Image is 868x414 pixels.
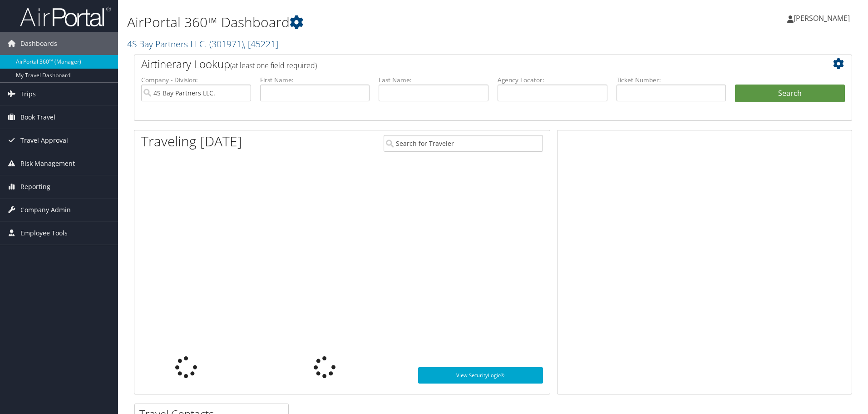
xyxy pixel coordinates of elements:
[379,75,488,85] label: Last Name:
[141,56,785,72] h2: Airtinerary Lookup
[735,85,845,103] button: Search
[418,367,543,384] a: View SecurityLogic®
[384,135,543,152] input: Search for Traveler
[794,13,850,23] span: [PERSON_NAME]
[244,38,278,50] span: , [ 45221 ]
[20,152,75,175] span: Risk Management
[20,129,68,152] span: Travel Approval
[20,199,71,221] span: Company Admin
[20,106,55,129] span: Book Travel
[127,38,278,50] a: 4S Bay Partners LLC.
[230,60,317,70] span: (at least one field required)
[127,13,615,32] h1: AirPortal 360™ Dashboard
[20,83,36,105] span: Trips
[20,6,111,27] img: airportal-logo.png
[20,222,68,244] span: Employee Tools
[141,75,251,85] label: Company - Division:
[787,5,859,32] a: [PERSON_NAME]
[209,38,244,50] span: ( 301971 )
[260,75,370,85] label: First Name:
[141,132,242,151] h1: Traveling [DATE]
[20,32,57,55] span: Dashboards
[20,175,50,198] span: Reporting
[498,75,607,85] label: Agency Locator:
[616,75,726,85] label: Ticket Number:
